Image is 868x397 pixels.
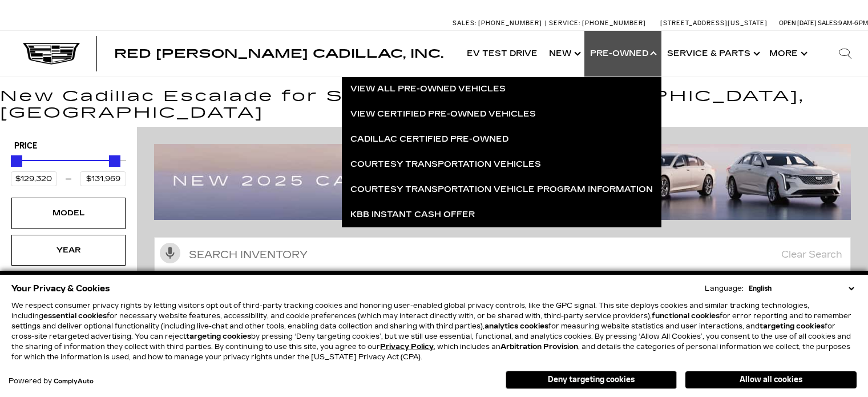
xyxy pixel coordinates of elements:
[582,19,646,27] span: [PHONE_NUMBER]
[685,371,857,388] button: Allow all cookies
[342,77,661,102] a: View All Pre-Owned Vehicles
[746,283,857,294] select: Language Select
[342,127,661,152] a: Cadillac Certified Pre-Owned
[80,171,126,186] input: Maximum
[109,155,120,167] div: Maximum Price
[186,332,251,340] strong: targeting cookies
[9,378,94,385] div: Powered by
[342,177,661,202] a: Courtesy Transportation Vehicle Program Information
[40,244,97,256] div: Year
[11,155,22,167] div: Minimum Price
[114,48,443,59] a: Red [PERSON_NAME] Cadillac, Inc.
[11,280,110,296] span: Your Privacy & Cookies
[154,237,851,272] input: Search Inventory
[545,20,649,26] a: Service: [PHONE_NUMBER]
[43,312,107,320] strong: essential cookies
[652,312,720,320] strong: functional cookies
[380,343,434,351] a: Privacy Policy
[764,31,811,77] button: More
[485,322,548,330] strong: analytics cookies
[11,300,857,362] p: We respect consumer privacy rights by letting visitors opt out of third-party tracking cookies an...
[14,141,123,151] h5: Price
[760,322,825,330] strong: targeting cookies
[506,371,677,389] button: Deny targeting cookies
[11,235,126,266] div: YearYear
[543,31,584,77] a: New
[154,144,859,219] img: 2507-july-ct-offer-09
[23,43,80,65] img: Cadillac Dark Logo with Cadillac White Text
[660,19,768,27] a: [STREET_ADDRESS][US_STATE]
[11,151,126,186] div: Price
[342,102,661,127] a: View Certified Pre-Owned Vehicles
[818,19,838,27] span: Sales:
[11,198,126,228] div: ModelModel
[549,19,580,27] span: Service:
[661,31,764,77] a: Service & Parts
[160,243,180,263] svg: Click to toggle on voice search
[453,20,545,26] a: Sales: [PHONE_NUMBER]
[54,378,94,385] a: ComplyAuto
[478,19,542,27] span: [PHONE_NUMBER]
[584,31,661,77] a: Pre-Owned
[114,47,443,61] span: Red [PERSON_NAME] Cadillac, Inc.
[838,19,868,27] span: 9 AM-6 PM
[779,19,817,27] span: Open [DATE]
[461,31,543,77] a: EV Test Drive
[342,202,661,227] a: KBB Instant Cash Offer
[705,285,744,292] div: Language:
[40,207,97,219] div: Model
[500,343,578,351] strong: Arbitration Provision
[453,19,477,27] span: Sales:
[11,171,57,186] input: Minimum
[342,152,661,177] a: Courtesy Transportation Vehicles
